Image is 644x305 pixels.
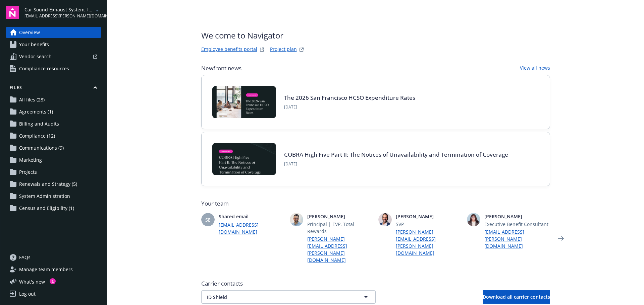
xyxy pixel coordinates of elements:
a: FAQs [6,252,101,263]
img: BLOG+Card Image - Compliance - 2026 SF HCSO Expenditure Rates - 08-26-25.jpg [212,86,276,118]
span: Car Sound Exhaust System, Inc. [24,6,93,13]
span: What ' s new [19,278,45,285]
a: Compliance (12) [6,131,101,141]
img: photo [467,213,480,226]
span: SE [205,216,211,223]
a: Manage team members [6,264,101,275]
a: Census and Eligibility (1) [6,203,101,214]
a: All files (28) [6,94,101,105]
a: Billing and Audits [6,119,101,129]
span: [DATE] [284,104,415,110]
span: [EMAIL_ADDRESS][PERSON_NAME][DOMAIN_NAME] [24,13,93,19]
button: What's new1 [6,278,56,285]
span: Executive Benefit Consultant [484,221,550,228]
a: Next [555,233,566,244]
span: [PERSON_NAME] [396,213,462,220]
a: [PERSON_NAME][EMAIL_ADDRESS][PERSON_NAME][DOMAIN_NAME] [307,235,373,263]
span: All files (28) [19,94,45,105]
a: System Administration [6,191,101,202]
a: [PERSON_NAME][EMAIL_ADDRESS][PERSON_NAME][DOMAIN_NAME] [396,228,462,256]
span: Principal | EVP, Total Rewards [307,221,373,235]
a: Marketing [6,155,101,165]
a: Employee benefits portal [201,46,257,54]
a: [EMAIL_ADDRESS][DOMAIN_NAME] [219,221,284,235]
span: Manage team members [19,264,73,275]
img: photo [290,213,303,226]
span: [DATE] [284,161,508,167]
img: BLOG-Card Image - Compliance - COBRA High Five Pt 2 - 08-21-25.jpg [212,143,276,175]
span: System Administration [19,191,70,202]
span: Vendor search [19,51,52,62]
span: Overview [19,27,40,38]
a: Project plan [270,46,297,54]
span: [PERSON_NAME] [307,213,373,220]
button: Files [6,85,101,93]
span: Agreements (1) [19,106,53,117]
a: Compliance resources [6,63,101,74]
span: Census and Eligibility (1) [19,203,74,214]
a: View all news [520,64,550,72]
img: navigator-logo.svg [6,6,19,19]
a: arrowDropDown [93,6,101,14]
a: Projects [6,167,101,177]
span: Shared email [219,213,284,220]
span: Newfront news [201,64,241,72]
span: Billing and Audits [19,119,59,129]
a: [EMAIL_ADDRESS][PERSON_NAME][DOMAIN_NAME] [484,228,550,249]
a: Vendor search [6,51,101,62]
span: Marketing [19,155,42,165]
span: FAQs [19,252,31,263]
img: photo [378,213,392,226]
a: COBRA High Five Part II: The Notices of Unavailability and Termination of Coverage [284,151,508,158]
div: 1 [50,278,56,284]
span: Carrier contacts [201,280,550,288]
a: Renewals and Strategy (5) [6,179,101,189]
span: Your team [201,200,550,208]
span: Welcome to Navigator [201,29,306,42]
span: SVP [396,221,462,228]
div: Log out [19,289,36,299]
button: ID Shield [201,290,376,304]
a: striveWebsite [258,46,266,54]
span: Download all carrier contacts [483,294,550,300]
button: Download all carrier contacts [483,290,550,304]
a: The 2026 San Francisco HCSO Expenditure Rates [284,94,415,101]
span: Compliance (12) [19,131,55,141]
span: Renewals and Strategy (5) [19,179,77,189]
span: Your benefits [19,39,49,50]
button: Car Sound Exhaust System, Inc.[EMAIL_ADDRESS][PERSON_NAME][DOMAIN_NAME]arrowDropDown [24,6,101,19]
a: Your benefits [6,39,101,50]
a: Agreements (1) [6,106,101,117]
span: [PERSON_NAME] [484,213,550,220]
span: Communications (9) [19,143,64,153]
span: Projects [19,167,37,177]
span: ID Shield [207,294,346,301]
a: projectPlanWebsite [298,46,306,54]
span: Compliance resources [19,63,69,74]
a: Overview [6,27,101,38]
a: Communications (9) [6,143,101,153]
